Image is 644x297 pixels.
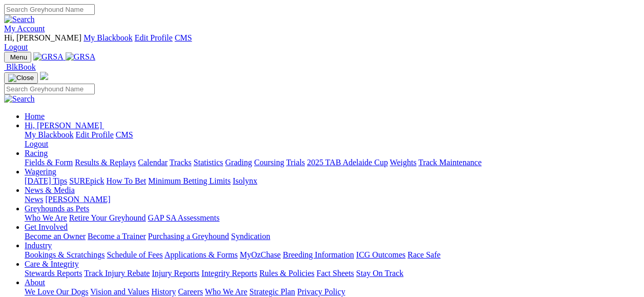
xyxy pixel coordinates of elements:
div: Industry [25,250,640,260]
a: Calendar [138,158,168,167]
a: Tracks [170,158,192,167]
div: Greyhounds as Pets [25,213,640,223]
a: Care & Integrity [25,260,79,268]
a: Strategic Plan [250,287,295,296]
a: News [25,195,43,204]
a: My Blackbook [84,33,133,42]
div: Racing [25,158,640,167]
a: My Account [4,24,45,33]
a: Grading [225,158,252,167]
a: Who We Are [25,213,67,222]
a: CMS [175,33,192,42]
a: Logout [4,43,28,51]
a: ICG Outcomes [356,250,405,259]
a: Wagering [25,167,56,176]
a: SUREpick [69,176,104,185]
a: News & Media [25,186,75,194]
a: Syndication [231,232,270,241]
img: Close [8,74,34,82]
a: Breeding Information [283,250,354,259]
a: Track Injury Rebate [84,269,150,278]
a: We Love Our Dogs [25,287,88,296]
a: Statistics [194,158,223,167]
a: GAP SA Assessments [148,213,220,222]
a: Isolynx [233,176,257,185]
div: News & Media [25,195,640,204]
a: MyOzChase [240,250,281,259]
img: GRSA [66,52,96,62]
a: Greyhounds as Pets [25,204,89,213]
a: Race Safe [407,250,440,259]
a: Integrity Reports [201,269,257,278]
a: My Blackbook [25,130,74,139]
a: Fields & Form [25,158,73,167]
a: Logout [25,140,48,148]
a: Stay On Track [356,269,403,278]
div: Wagering [25,176,640,186]
a: Applications & Forms [164,250,238,259]
a: Retire Your Greyhound [69,213,146,222]
a: Industry [25,241,52,250]
a: Stewards Reports [25,269,82,278]
div: About [25,287,640,296]
a: Bookings & Scratchings [25,250,105,259]
a: Home [25,112,45,121]
a: How To Bet [107,176,147,185]
a: Coursing [254,158,284,167]
a: Racing [25,149,48,157]
a: Weights [390,158,417,167]
span: Hi, [PERSON_NAME] [25,121,102,130]
a: CMS [116,130,133,139]
span: Hi, [PERSON_NAME] [4,33,81,42]
img: GRSA [33,52,64,62]
a: Become a Trainer [88,232,146,241]
div: Get Involved [25,232,640,241]
img: Search [4,94,35,104]
a: Injury Reports [152,269,199,278]
span: BlkBook [6,63,36,71]
a: Edit Profile [135,33,173,42]
a: Fact Sheets [317,269,354,278]
input: Search [4,84,95,94]
a: Who We Are [205,287,247,296]
a: Become an Owner [25,232,86,241]
a: BlkBook [4,63,36,71]
a: Track Maintenance [419,158,482,167]
img: logo-grsa-white.png [40,72,48,80]
a: [PERSON_NAME] [45,195,110,204]
a: Rules & Policies [259,269,315,278]
a: About [25,278,45,287]
img: Search [4,15,35,24]
a: Edit Profile [76,130,114,139]
a: Minimum Betting Limits [148,176,231,185]
button: Toggle navigation [4,72,38,84]
a: Hi, [PERSON_NAME] [25,121,104,130]
a: Results & Replays [75,158,136,167]
a: Purchasing a Greyhound [148,232,229,241]
a: Schedule of Fees [107,250,162,259]
input: Search [4,4,95,15]
a: Privacy Policy [297,287,345,296]
a: Vision and Values [90,287,149,296]
a: [DATE] Tips [25,176,67,185]
a: Careers [178,287,203,296]
a: 2025 TAB Adelaide Cup [307,158,388,167]
button: Toggle navigation [4,52,31,63]
div: Hi, [PERSON_NAME] [25,130,640,149]
div: My Account [4,33,640,52]
div: Care & Integrity [25,269,640,278]
span: Menu [10,53,27,61]
a: Get Involved [25,223,68,231]
a: Trials [286,158,305,167]
a: History [151,287,176,296]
